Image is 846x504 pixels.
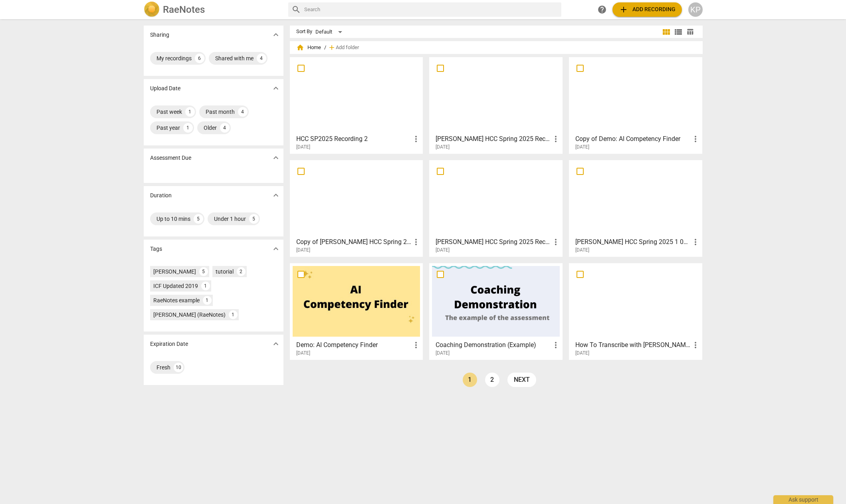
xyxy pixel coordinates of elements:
span: more_vert [691,237,700,247]
a: LogoRaeNotes [144,2,282,18]
div: 5 [249,214,259,224]
span: expand_more [271,30,281,40]
a: Coaching Demonstration (Example)[DATE] [432,266,560,356]
div: 6 [195,54,204,63]
span: help [597,5,607,14]
a: [PERSON_NAME] HCC Spring 2025 Recording 2 video[DATE] [432,60,560,150]
span: expand_more [271,244,281,254]
h3: Kerry Puglisi HCC Spring 2025 1 060625 [575,237,691,247]
span: Add recording [619,5,676,14]
span: Add folder [336,45,359,51]
div: 5 [194,214,203,224]
div: 4 [238,107,248,117]
span: [DATE] [436,350,450,357]
a: Copy of Demo: AI Competency Finder[DATE] [572,60,699,150]
span: / [324,45,326,51]
a: Copy of [PERSON_NAME] HCC Spring 2025 Recording 2 video[DATE] [293,163,420,253]
button: Upload [612,2,682,17]
span: table_chart [686,28,694,36]
span: Home [296,44,321,52]
span: [DATE] [436,144,450,151]
span: more_vert [411,340,421,350]
span: [DATE] [296,247,310,254]
span: more_vert [551,134,561,144]
div: Sort By [296,29,312,35]
button: Table view [684,26,696,38]
a: Demo: AI Competency Finder[DATE] [293,266,420,356]
h3: Demo: AI Competency Finder [296,340,412,350]
p: Upload Date [150,84,180,93]
button: List view [672,26,684,38]
span: expand_more [271,83,281,93]
span: more_vert [551,237,561,247]
div: ICF Updated 2019 [153,282,198,290]
div: Fresh [157,363,170,371]
div: 1 [229,310,238,319]
div: 1 [203,296,212,305]
div: My recordings [157,54,192,62]
div: 10 [174,363,183,372]
div: Under 1 hour [214,215,246,223]
div: 5 [199,267,208,276]
a: How To Transcribe with [PERSON_NAME][DATE] [572,266,699,356]
button: Tile view [660,26,672,38]
div: 4 [220,123,230,133]
span: search [291,5,301,14]
div: tutorial [216,268,234,276]
p: Tags [150,245,162,253]
h3: Kerry Puglisi HCC Spring 2025 Recording 2 video [436,134,551,144]
span: more_vert [691,340,700,350]
div: 1 [201,282,210,290]
div: 2 [237,267,246,276]
a: Help [595,2,609,17]
div: [PERSON_NAME] [153,268,196,276]
span: [DATE] [575,247,589,254]
input: Search [304,3,558,16]
span: expand_more [271,190,281,200]
a: [PERSON_NAME] HCC Spring 2025 1 060625[DATE] [572,163,699,253]
p: Duration [150,191,172,200]
div: Past year [157,124,180,132]
button: Show more [270,338,282,350]
div: Older [204,124,217,132]
h3: HCC SP2025 Recording 2 [296,134,412,144]
h3: How To Transcribe with RaeNotes [575,340,691,350]
a: Page 1 is your current page [463,373,477,387]
span: [DATE] [575,144,589,151]
div: RaeNotes example [153,296,200,304]
button: Show more [270,29,282,41]
div: Ask support [773,495,833,504]
button: Show more [270,189,282,201]
img: Logo [144,2,160,18]
button: Show more [270,152,282,164]
span: [DATE] [436,247,450,254]
button: KP [688,2,703,17]
span: add [619,5,628,14]
span: [DATE] [296,350,310,357]
div: Up to 10 mins [157,215,190,223]
div: Past month [206,108,235,116]
span: more_vert [411,237,421,247]
div: 1 [185,107,195,117]
a: Page 2 [485,373,499,387]
h3: Copy of Demo: AI Competency Finder [575,134,691,144]
span: home [296,44,304,52]
p: Expiration Date [150,340,188,348]
h3: Copy of Kerry Puglisi HCC Spring 2025 Recording 2 video [296,237,412,247]
span: more_vert [551,340,561,350]
div: Past week [157,108,182,116]
a: [PERSON_NAME] HCC Spring 2025 Recording 2 video[DATE] [432,163,560,253]
h3: Kerry Puglisi HCC Spring 2025 Recording 2 video [436,237,551,247]
div: Default [315,26,345,38]
span: view_module [662,27,671,37]
h2: RaeNotes [163,4,205,15]
span: more_vert [691,134,700,144]
a: next [507,373,536,387]
div: Shared with me [215,54,254,62]
div: 4 [257,54,266,63]
button: Show more [270,82,282,94]
span: expand_more [271,153,281,163]
span: [DATE] [296,144,310,151]
button: Show more [270,243,282,255]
